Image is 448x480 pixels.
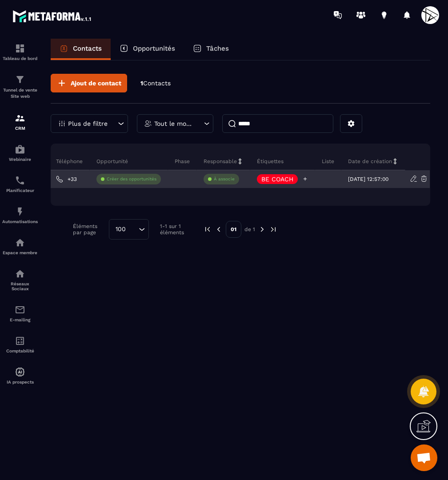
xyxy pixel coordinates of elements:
img: scheduler [15,175,25,186]
img: formation [15,113,25,124]
a: Opportunités [111,39,184,60]
a: social-networksocial-networkRéseaux Sociaux [2,262,38,298]
a: accountantaccountantComptabilité [2,329,38,360]
img: prev [204,225,212,233]
img: automations [15,237,25,248]
p: Opportunité [96,158,128,165]
p: Date de création [348,158,392,165]
p: BE COACH [261,176,293,182]
a: automationsautomationsEspace membre [2,231,38,262]
a: formationformationTunnel de vente Site web [2,68,38,106]
img: email [15,304,25,315]
img: logo [12,8,92,24]
img: next [258,225,266,233]
div: Search for option [109,219,149,240]
p: Éléments par page [73,223,104,236]
button: Ajout de contact [51,74,127,92]
img: automations [15,144,25,155]
p: IA prospects [2,380,38,384]
p: Étiquettes [257,158,284,165]
img: social-network [15,268,25,279]
p: Liste [322,158,334,165]
a: formationformationTableau de bord [2,36,38,68]
a: Tâches [184,39,238,60]
span: Ajout de contact [71,79,121,88]
p: Planificateur [2,188,38,193]
p: [DATE] 12:57:00 [348,176,388,182]
p: Téléphone [56,158,83,165]
img: automations [15,367,25,377]
img: formation [15,43,25,54]
p: Contacts [73,44,102,52]
div: Ouvrir le chat [411,444,437,471]
a: automationsautomationsWebinaire [2,137,38,168]
p: Créer des opportunités [107,176,156,182]
p: Tâches [206,44,229,52]
p: Phase [175,158,190,165]
p: Plus de filtre [68,120,108,127]
p: Comptabilité [2,348,38,353]
a: schedulerschedulerPlanificateur [2,168,38,200]
a: emailemailE-mailing [2,298,38,329]
p: E-mailing [2,317,38,322]
img: automations [15,206,25,217]
p: Automatisations [2,219,38,224]
p: 1-1 sur 1 éléments [160,223,190,236]
a: +33 [56,176,77,183]
p: CRM [2,126,38,131]
img: formation [15,74,25,85]
p: Tunnel de vente Site web [2,87,38,100]
p: À associe [214,176,235,182]
p: Tout le monde [154,120,194,127]
span: Contacts [143,80,171,87]
a: Contacts [51,39,111,60]
p: Webinaire [2,157,38,162]
p: Espace membre [2,250,38,255]
a: formationformationCRM [2,106,38,137]
p: Responsable [204,158,237,165]
span: 100 [112,224,129,234]
img: prev [215,225,223,233]
p: Opportunités [133,44,175,52]
p: de 1 [244,226,255,233]
p: Réseaux Sociaux [2,281,38,291]
input: Search for option [129,224,136,234]
p: 1 [140,79,171,88]
img: accountant [15,336,25,346]
p: 01 [226,221,241,238]
a: automationsautomationsAutomatisations [2,200,38,231]
p: Tableau de bord [2,56,38,61]
img: next [269,225,277,233]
